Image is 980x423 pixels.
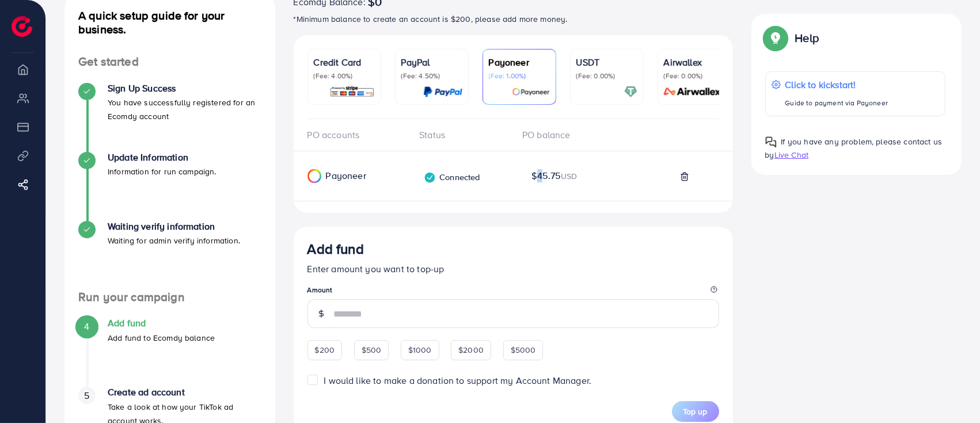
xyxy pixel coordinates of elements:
span: I would like to make a donation to support my Account Manager. [324,374,591,387]
li: Add fund [64,318,275,387]
div: PO balance [513,128,616,142]
p: Add fund to Ecomdy balance [108,331,215,345]
span: 4 [84,320,89,333]
p: (Fee: 0.00%) [576,71,637,81]
h4: Update Information [108,152,216,163]
span: $2000 [458,344,484,356]
img: card [624,85,637,98]
p: Help [795,31,819,45]
p: Click to kickstart! [785,78,888,92]
p: You have successfully registered for an Ecomdy account [108,96,261,123]
p: (Fee: 1.00%) [489,71,550,81]
img: card [329,85,375,98]
div: Payoneer [294,169,390,183]
legend: Amount [307,285,719,299]
p: (Fee: 4.00%) [314,71,375,81]
h3: Add fund [307,241,364,257]
p: Payoneer [489,55,550,69]
p: Airwallex [664,55,725,69]
p: *Minimum balance to create an account is $200, please add more money. [294,12,733,26]
span: Live Chat [774,149,808,161]
h4: Add fund [108,318,215,329]
img: card [512,85,550,98]
img: Payoneer [307,169,321,183]
img: logo [12,16,32,37]
iframe: Chat [931,371,971,414]
li: Update Information [64,152,275,221]
span: If you have any problem, please contact us by [765,136,943,161]
div: Connected [424,172,480,184]
span: 5 [84,389,89,402]
h4: Run your campaign [64,290,275,304]
p: Guide to payment via Payoneer [785,96,888,110]
p: (Fee: 0.00%) [664,71,725,81]
span: $45.75 [531,169,577,182]
span: USD [561,170,577,182]
img: card [660,85,724,98]
p: Credit Card [314,55,375,69]
h4: Sign Up Success [108,83,261,94]
img: verified [424,172,436,184]
p: (Fee: 4.50%) [401,71,462,81]
p: Waiting for admin verify information. [108,234,240,247]
img: card [423,85,462,98]
img: Popup guide [765,28,786,48]
h4: Get started [64,55,275,69]
h4: A quick setup guide for your business. [64,9,275,36]
span: $200 [315,344,335,356]
p: USDT [576,55,637,69]
h4: Waiting verify information [108,221,240,232]
h4: Create ad account [108,387,261,398]
span: $1000 [408,344,432,356]
img: Popup guide [765,136,777,148]
div: PO accounts [307,128,411,142]
p: Enter amount you want to top-up [307,262,719,276]
p: Information for run campaign. [108,165,216,178]
li: Sign Up Success [64,83,275,152]
span: $500 [362,344,382,356]
p: PayPal [401,55,462,69]
span: Top up [683,406,708,417]
li: Waiting verify information [64,221,275,290]
button: Top up [672,401,719,422]
span: $5000 [511,344,536,356]
div: Status [410,128,513,142]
